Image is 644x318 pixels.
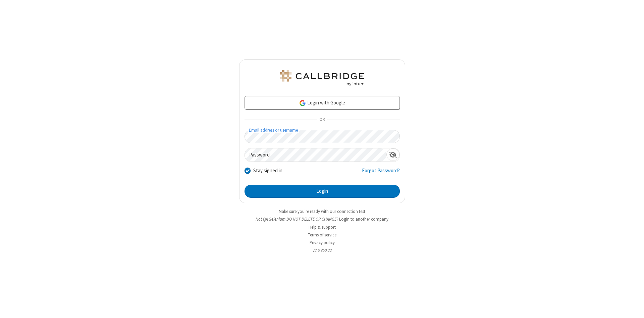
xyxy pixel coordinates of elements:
div: Show password [386,148,399,161]
img: google-icon.png [299,99,306,107]
a: Login with Google [245,96,400,109]
a: Privacy policy [310,240,335,245]
li: Not QA Selenium DO NOT DELETE OR CHANGE? [239,216,405,222]
span: OR [317,115,327,125]
a: Help & support [309,224,336,230]
button: Login [245,185,400,198]
button: Login to another company [339,216,388,222]
label: Stay signed in [253,167,282,175]
li: v2.6.350.22 [239,247,405,254]
input: Email address or username [245,130,400,143]
a: Forgot Password? [362,167,400,180]
img: QA Selenium DO NOT DELETE OR CHANGE [278,70,366,86]
input: Password [245,148,386,162]
a: Make sure you're ready with our connection test [279,209,365,214]
a: Terms of service [308,232,336,238]
iframe: Chat [627,301,639,313]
